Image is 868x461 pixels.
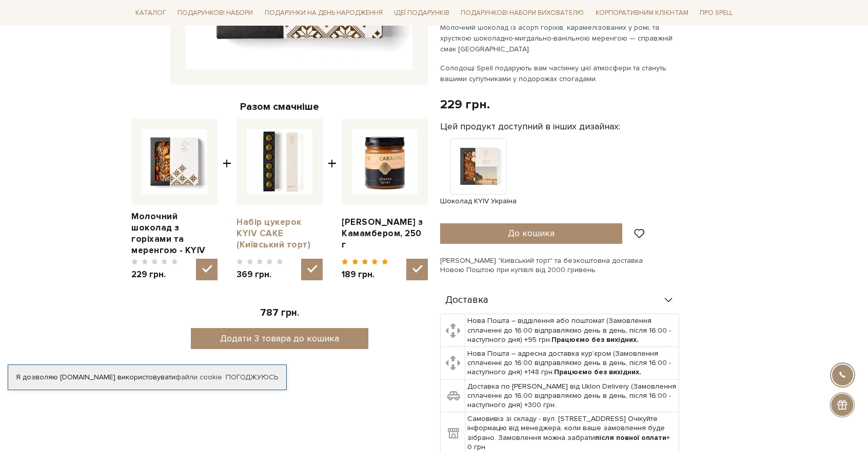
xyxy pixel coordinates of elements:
span: 229 грн. [131,269,178,280]
span: Доставка [445,296,488,305]
a: Подарункові набори вихователю [457,4,588,22]
a: файли cookie [175,373,222,381]
span: 189 грн. [342,269,388,280]
img: Продукт [450,138,507,195]
p: Кажуть, що спогади іноді закарбовуються в смаках. Спробувавши цю плитку шоколаду, ви відразу пори... [440,1,681,54]
img: Набір цукерок KYIV CAKE (Київський торт) [247,129,312,195]
span: 369 грн. [236,269,283,280]
a: Подарункові набори [173,5,257,21]
td: Нова Пошта – відділення або поштомат (Замовлення сплаченні до 16:00 відправляємо день в день, піс... [465,314,679,347]
a: Про Spell [696,5,737,21]
span: + [328,119,337,280]
span: 787 грн. [260,307,299,319]
img: Карамель з Камамбером, 250 г [352,129,418,195]
b: Працюємо без вихідних. [554,368,641,376]
a: Шоколад KYIV Україна [440,161,517,206]
a: Набір цукерок KYIV CAKE (Київський торт) [236,217,323,251]
a: Корпоративним клієнтам [591,4,693,22]
b: Працюємо без вихідних. [551,335,639,344]
div: 229 грн. [440,97,490,112]
td: Самовивіз зі складу - вул. [STREET_ADDRESS] Очікуйте інформацію від менеджера, коли ваше замовлен... [465,412,679,454]
a: Молочний шоколад з горіхами та меренгою - KYIV [131,211,218,256]
button: Додати 3 товара до кошика [191,328,369,349]
img: Молочний шоколад з горіхами та меренгою - KYIV [142,129,207,195]
div: Я дозволяю [DOMAIN_NAME] використовувати [8,373,286,382]
span: + [223,119,231,280]
p: Солодощі Spell подарують вам частинку цієї атмосфери та стануть вашими супутниками у подорожах сп... [440,63,681,84]
a: Ідеї подарунків [390,5,453,21]
a: Каталог [131,5,170,21]
button: До кошика [440,223,622,244]
label: Цей продукт доступний в інших дизайнах: [440,121,620,132]
b: після повної оплати [595,433,666,442]
td: Нова Пошта – адресна доставка кур'єром (Замовлення сплаченні до 16:00 відправляємо день в день, п... [465,347,679,380]
a: Подарунки на День народження [261,5,387,21]
span: Шоколад KYIV Україна [440,197,517,206]
a: [PERSON_NAME] з Камамбером, 250 г [342,217,428,251]
td: Доставка по [PERSON_NAME] від Uklon Delivery (Замовлення сплаченні до 16:00 відправляємо день в д... [465,379,679,412]
span: До кошика [508,227,555,239]
div: Разом смачніше [131,100,428,113]
a: Погоджуюсь [226,373,278,382]
div: [PERSON_NAME] "Київський торт" та безкоштовна доставка Новою Поштою при купівлі від 2000 гривень [440,256,737,275]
